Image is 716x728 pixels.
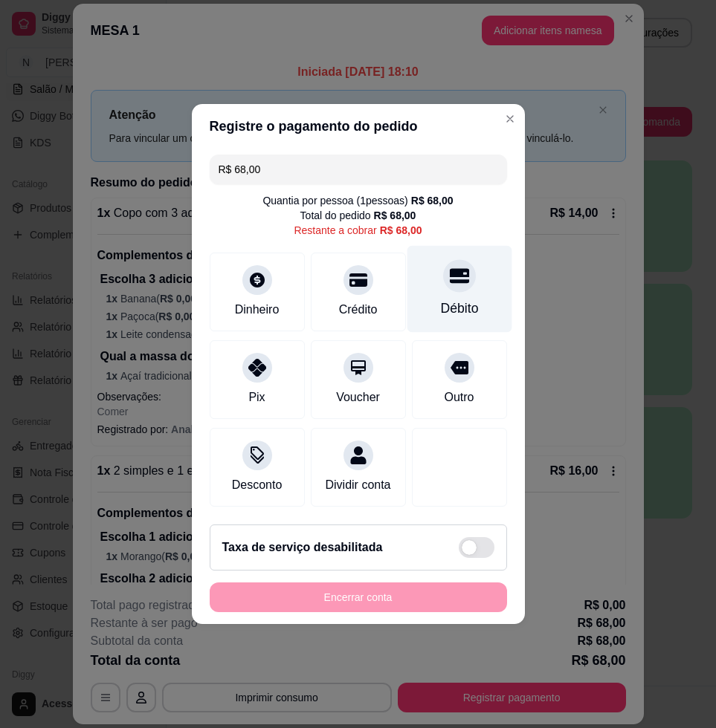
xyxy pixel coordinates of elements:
div: Outro [444,389,474,406]
div: R$ 68,00 [380,223,422,238]
h2: Taxa de serviço desabilitada [222,539,383,556]
div: Voucher [336,389,380,406]
div: R$ 68,00 [411,193,454,208]
div: Dinheiro [235,301,280,319]
button: Close [498,107,522,131]
div: R$ 68,00 [374,208,416,223]
div: Débito [440,299,478,318]
div: Desconto [232,476,283,494]
div: Quantia por pessoa ( 1 pessoas) [262,193,453,208]
div: Dividir conta [325,476,390,494]
header: Registre o pagamento do pedido [192,104,525,149]
div: Total do pedido [300,208,416,223]
div: Pix [248,389,265,406]
div: Restante a cobrar [294,223,422,238]
input: Ex.: hambúrguer de cordeiro [219,155,498,184]
div: Crédito [339,301,378,319]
